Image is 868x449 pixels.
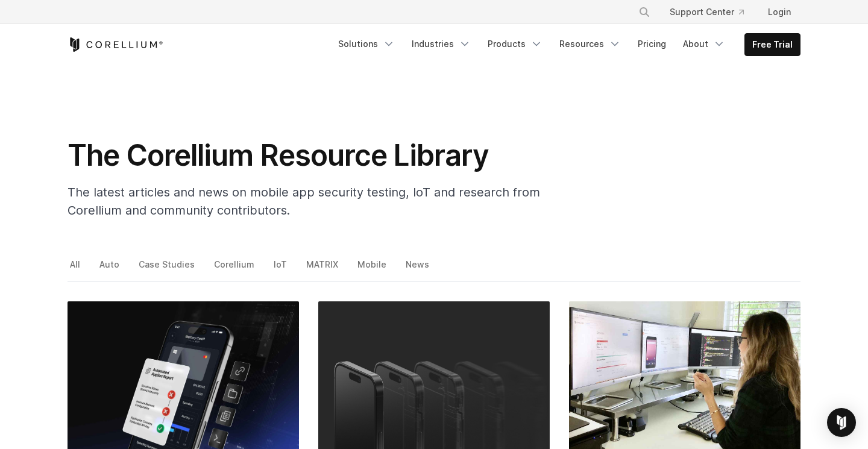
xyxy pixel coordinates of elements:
div: Navigation Menu [331,33,800,56]
a: Login [758,1,800,23]
a: Mobile [355,256,391,281]
button: Search [634,1,655,23]
a: Products [480,33,550,55]
div: Open Intercom Messenger [827,408,856,437]
a: Industries [404,33,478,55]
a: Case Studies [136,256,199,281]
h1: The Corellium Resource Library [68,137,550,174]
a: Resources [552,33,628,55]
a: IoT [271,256,291,281]
span: The latest articles and news on mobile app security testing, IoT and research from Corellium and ... [68,185,540,218]
a: About [676,33,732,55]
a: News [403,256,433,281]
a: Corellium [212,256,259,281]
a: Support Center [660,1,753,23]
a: Solutions [331,33,402,55]
a: Corellium Home [68,37,163,52]
a: Auto [97,256,124,281]
a: Free Trial [745,34,800,55]
div: Navigation Menu [624,1,800,23]
a: All [68,256,84,281]
a: Pricing [631,33,673,55]
a: MATRIX [304,256,342,281]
